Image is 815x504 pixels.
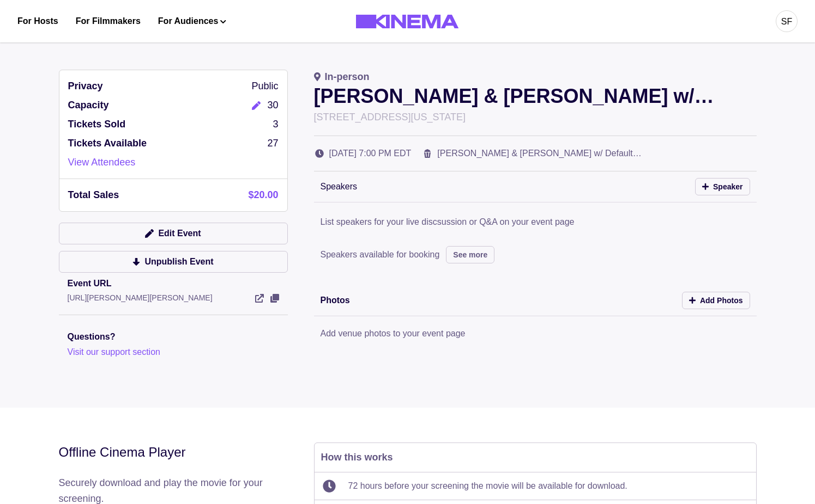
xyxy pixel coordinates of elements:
[248,188,278,202] p: $20.00
[270,294,279,303] button: View Event
[321,180,358,193] p: Speakers
[68,188,119,202] p: Total Sales
[314,110,757,125] p: [STREET_ADDRESS][US_STATE]
[325,70,370,84] p: In-person
[321,248,440,261] p: Speakers available for booking
[315,443,400,465] p: How this works
[321,216,575,229] p: List speakers for your live discsussion or Q&A on your event page
[321,294,350,307] p: Photos
[682,292,750,309] button: Add Photos
[68,277,279,290] p: Event URL
[695,178,750,195] button: Speaker
[68,330,279,343] p: Questions?
[446,246,494,263] button: See more
[68,79,103,94] p: Privacy
[17,15,58,28] a: For Hosts
[329,147,412,160] p: [DATE] 7:00 PM EDT
[781,15,792,28] div: SF
[59,442,288,462] div: Offline Cinema Player
[68,136,147,151] p: Tickets Available
[255,294,264,303] a: View Event
[68,117,126,132] p: Tickets Sold
[251,79,278,94] p: Public
[321,327,466,340] p: Add venue photos to your event page
[68,155,136,170] a: View Attendees
[273,117,278,132] p: 3
[437,149,641,171] a: [PERSON_NAME] & [PERSON_NAME] w/ Default Rate Cards. Wow!
[68,347,160,357] a: Visit our support section
[314,84,757,108] p: [PERSON_NAME] & [PERSON_NAME] w/ Default Rate Cards. Wow!
[76,15,141,28] a: For Filmmakers
[68,293,213,302] a: [URL][PERSON_NAME][PERSON_NAME]
[68,98,109,113] p: Capacity
[59,251,288,273] button: Unpublish Event
[59,223,288,244] button: Edit Event
[348,479,627,493] p: 72 hours before your screening the movie will be available for download.
[267,136,278,151] p: 27
[158,15,226,28] button: For Audiences
[267,98,278,113] p: 30
[245,98,267,113] button: Edit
